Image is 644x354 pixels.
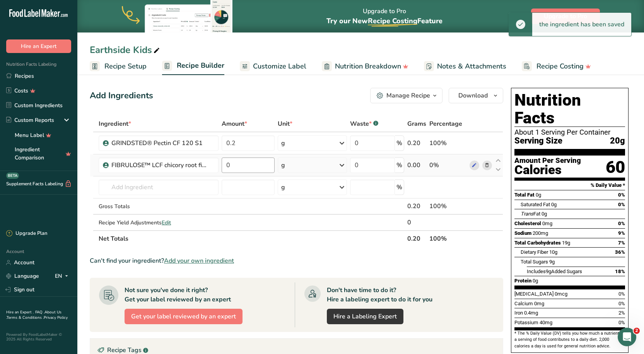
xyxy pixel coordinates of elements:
div: About 1 Serving Per Container [514,128,625,136]
a: Hire an Expert . [6,310,34,315]
div: 0.20 [407,202,426,211]
div: Don't have time to do it? Hire a labeling expert to do it for you [327,286,432,304]
span: Dietary Fiber [521,249,548,255]
span: 0% [618,301,625,306]
span: 9g [549,259,555,265]
th: 0.20 [406,230,428,246]
div: 0.00 [407,161,426,170]
div: Gross Totals [99,202,218,210]
a: Recipe Builder [162,57,224,75]
span: 0g [533,278,538,284]
div: g [281,161,285,170]
span: 36% [615,249,625,255]
span: Fat [521,211,540,217]
span: Unit [278,119,292,128]
span: Saturated Fat [521,202,550,207]
a: Terms & Conditions . [7,315,44,320]
span: Notes & Attachments [437,61,506,72]
span: 0mcg [555,291,567,297]
input: Add Ingredient [99,180,218,195]
span: 2% [618,310,625,316]
span: 0mg [542,221,552,226]
i: Trans [521,211,533,217]
a: Recipe Costing [522,58,591,75]
span: 0% [618,320,625,325]
a: Notes & Attachments [424,58,506,75]
section: * The % Daily Value (DV) tells you how much a nutrient in a serving of food contributes to a dail... [514,330,625,349]
th: Net Totals [97,230,405,246]
span: Total Fat [514,192,535,198]
div: 0 [407,218,426,227]
span: 20g [610,136,625,146]
a: Hire a Labeling Expert [327,309,403,324]
span: 40mg [540,320,552,325]
span: Ingredient [99,119,131,128]
div: Manage Recipe [386,91,430,100]
button: Upgrade to Pro [531,9,600,24]
th: 100% [428,230,468,246]
span: Try our New Feature [326,16,442,26]
span: Nutrition Breakdown [335,61,401,72]
div: 0.20 [407,139,426,148]
button: Download [449,88,503,103]
span: 0% [618,192,625,198]
a: About Us . [6,310,61,320]
div: 0% [429,161,466,170]
span: [MEDICAL_DATA] [514,291,553,297]
div: 100% [429,202,466,211]
span: Download [458,91,488,100]
div: GRINDSTED® Pectin CF 120 S1 [111,139,208,148]
span: 0% [618,221,625,226]
span: Recipe Builder [177,60,224,71]
div: Calories [514,164,581,176]
div: Recipe Yield Adjustments [99,219,218,227]
h1: Nutrition Facts [514,91,625,127]
div: Amount Per Serving [514,157,581,164]
div: Can't find your ingredient? [90,256,503,265]
div: g [281,139,285,148]
span: Recipe Costing [368,16,417,26]
span: 2 [634,328,640,334]
span: Recipe Costing [536,61,584,72]
span: 0g [536,192,541,198]
span: Serving Size [514,136,562,146]
span: Includes Added Sugars [527,268,582,274]
span: 9g [546,268,551,274]
span: 0% [618,202,625,207]
span: 0g [551,202,557,207]
div: g [281,183,285,192]
span: Add your own ingredient [164,256,234,265]
span: Edit [162,219,171,226]
span: Recipe Setup [104,61,147,72]
div: 100% [429,139,466,148]
section: % Daily Value * [514,181,625,190]
div: 60 [606,157,625,178]
button: Manage Recipe [370,88,442,103]
a: Privacy Policy [44,315,68,320]
span: 9% [618,230,625,236]
span: 0% [618,291,625,297]
button: Hire an Expert [6,39,71,53]
span: 10g [549,249,557,255]
button: Get your label reviewed by an expert [125,309,243,324]
span: Grams [407,119,426,128]
span: Amount [222,119,247,128]
span: 18% [615,268,625,274]
span: Iron [514,310,523,316]
div: Not sure you've done it right? Get your label reviewed by an expert [125,286,231,304]
span: 0.4mg [524,310,538,316]
div: the ingredient has been saved [532,13,631,36]
div: FIBRULOSE™ LCF chicory root fiber [111,161,208,170]
span: Sodium [514,230,531,236]
span: Total Sugars [521,259,548,265]
div: Custom Reports [6,116,54,124]
a: FAQ . [35,310,44,315]
span: 0g [542,211,547,217]
span: Total Carbohydrates [514,240,561,246]
div: BETA [6,173,19,179]
span: Get your label reviewed by an expert [131,312,236,321]
span: Percentage [429,119,462,128]
span: 7% [618,240,625,246]
div: Powered By FoodLabelMaker © 2025 All Rights Reserved [6,332,71,342]
a: Nutrition Breakdown [322,58,408,75]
